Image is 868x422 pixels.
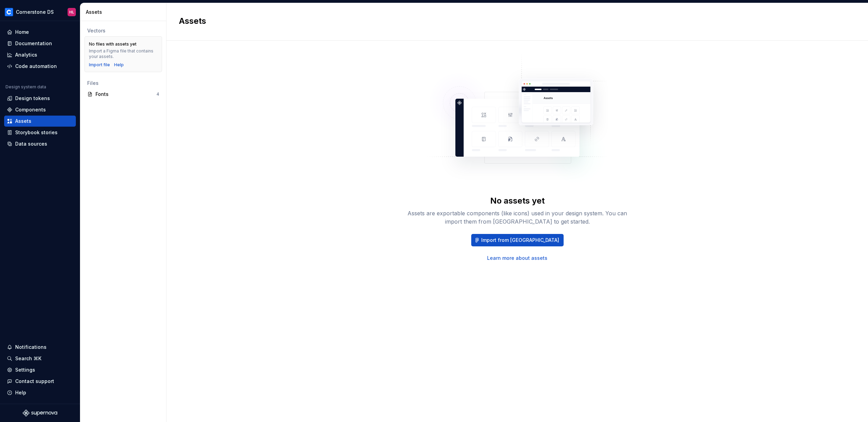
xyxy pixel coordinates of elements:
[4,27,76,38] a: Home
[4,364,76,375] a: Settings
[15,106,46,113] div: Components
[1,4,79,19] button: Cornerstone DSHL
[15,389,26,396] div: Help
[4,376,76,387] button: Contact support
[114,62,124,68] a: Help
[15,95,50,102] div: Design tokens
[407,209,628,226] div: Assets are exportable components (like icons) used in your design system. You can import them fro...
[15,29,29,36] div: Home
[15,140,47,147] div: Data sources
[4,93,76,104] a: Design tokens
[490,195,545,206] div: No assets yet
[15,129,58,136] div: Storybook stories
[89,62,110,68] button: Import file
[487,255,547,262] a: Learn more about assets
[15,118,31,125] div: Assets
[4,353,76,364] button: Search ⌘K
[15,378,54,385] div: Contact support
[15,366,35,373] div: Settings
[86,9,163,16] div: Assets
[89,41,137,47] div: No files with assets yet
[4,49,76,60] a: Analytics
[15,51,37,58] div: Analytics
[5,8,13,16] img: c3019341-c077-43c8-8ea9-c5cf61c45a31.png
[179,16,847,27] h2: Assets
[89,48,158,59] div: Import a Figma file that contains your assets.
[4,104,76,115] a: Components
[481,237,559,244] span: Import from [GEOGRAPHIC_DATA]
[15,344,47,351] div: Notifications
[4,138,76,149] a: Data sources
[23,410,57,416] svg: Supernova Logo
[4,127,76,138] a: Storybook stories
[471,234,564,246] button: Import from [GEOGRAPHIC_DATA]
[4,61,76,72] a: Code automation
[4,342,76,353] button: Notifications
[6,84,46,90] div: Design system data
[4,387,76,398] button: Help
[157,91,159,97] div: 4
[4,116,76,127] a: Assets
[84,89,162,100] a: Fonts4
[87,80,159,87] div: Files
[87,27,159,34] div: Vectors
[15,40,52,47] div: Documentation
[16,9,54,16] div: Cornerstone DS
[69,9,74,15] div: HL
[15,63,57,70] div: Code automation
[15,355,41,362] div: Search ⌘K
[4,38,76,49] a: Documentation
[95,91,157,98] div: Fonts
